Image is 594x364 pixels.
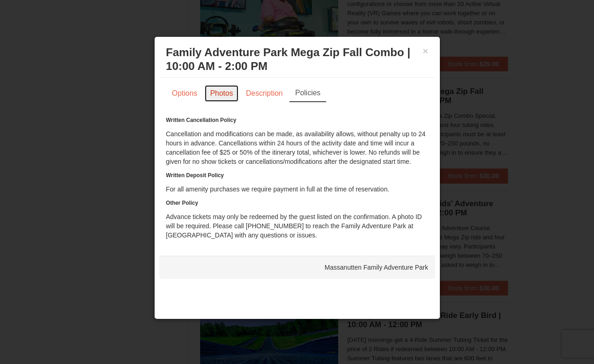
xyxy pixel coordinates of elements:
[166,116,428,125] h6: Written Cancellation Policy
[166,46,428,73] h3: Family Adventure Park Mega Zip Fall Combo | 10:00 AM - 2:00 PM
[423,46,428,56] button: ×
[166,198,428,208] h6: Other Policy
[166,171,428,180] h6: Written Deposit Policy
[166,85,203,102] a: Options
[289,85,326,102] a: Policies
[240,85,288,102] a: Description
[159,256,435,279] div: Massanutten Family Adventure Park
[204,85,239,102] a: Photos
[166,116,428,240] div: Cancellation and modifications can be made, as availability allows, without penalty up to 24 hour...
